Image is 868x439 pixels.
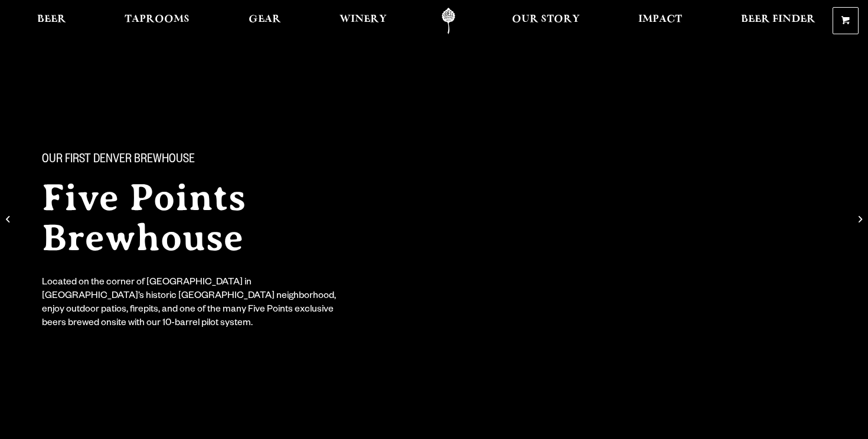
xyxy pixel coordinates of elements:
[30,8,74,34] a: Beer
[42,178,410,258] h2: Five Points Brewhouse
[125,15,190,24] span: Taprooms
[340,15,387,24] span: Winery
[332,8,394,34] a: Winery
[37,15,66,24] span: Beer
[631,8,690,34] a: Impact
[42,153,195,168] span: Our First Denver Brewhouse
[249,15,281,24] span: Gear
[638,15,682,24] span: Impact
[733,8,823,34] a: Beer Finder
[504,8,588,34] a: Our Story
[117,8,197,34] a: Taprooms
[741,15,815,24] span: Beer Finder
[241,8,289,34] a: Gear
[42,277,344,331] div: Located on the corner of [GEOGRAPHIC_DATA] in [GEOGRAPHIC_DATA]’s historic [GEOGRAPHIC_DATA] neig...
[512,15,580,24] span: Our Story
[426,8,471,34] a: Odell Home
